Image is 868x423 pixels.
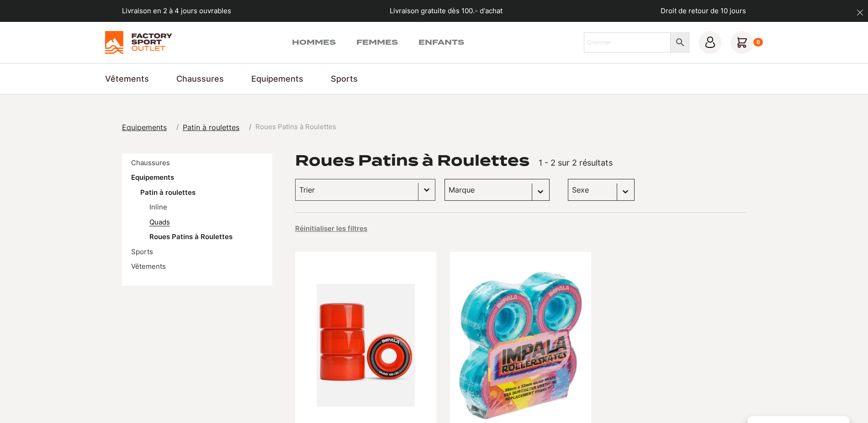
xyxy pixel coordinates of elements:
h1: Roues Patins à Roulettes [295,153,529,168]
input: Trier [299,184,414,196]
a: Patin à roulettes [140,188,196,197]
a: Inline [149,203,167,211]
p: Livraison gratuite dès 100.- d'achat [390,6,503,16]
span: Patin à roulettes [183,123,239,132]
span: Roues Patins à Roulettes [255,122,336,132]
a: Femmes [356,37,398,48]
a: Hommes [292,37,336,48]
a: Equipements [122,122,172,133]
button: Réinitialiser les filtres [295,224,367,233]
a: Sports [131,247,153,256]
a: Vêtements [131,262,166,271]
a: Patin à roulettes [183,122,245,133]
a: Equipements [131,173,174,182]
a: Chaussures [176,73,224,85]
button: dismiss [852,5,868,21]
a: Equipements [251,73,303,85]
a: Vêtements [105,73,149,85]
button: Basculer la liste [418,179,435,200]
span: 1 - 2 sur 2 résultats [539,158,613,167]
a: Sports [331,73,358,85]
a: Roues Patins à Roulettes [149,232,233,241]
img: Factory Sport Outlet [105,31,172,54]
a: Enfants [418,37,464,48]
div: 0 [753,38,763,47]
a: Chaussures [131,158,170,167]
a: Quads [149,218,170,226]
span: Equipements [122,123,167,132]
p: Droit de retour de 10 jours [661,6,746,16]
nav: breadcrumbs [122,122,336,133]
input: Chercher [584,32,671,52]
p: Livraison en 2 à 4 jours ouvrables [122,6,231,16]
